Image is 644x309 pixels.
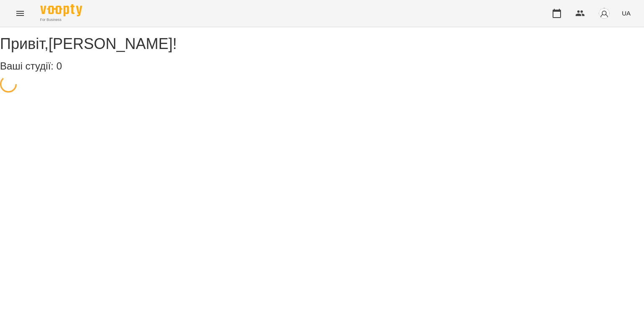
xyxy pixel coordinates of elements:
button: UA [618,5,634,21]
button: Menu [10,3,30,23]
img: avatar_s.png [598,8,610,19]
span: For Business [40,17,82,23]
span: UA [622,9,631,18]
img: Voopty Logo [40,4,82,16]
span: 0 [56,60,62,72]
